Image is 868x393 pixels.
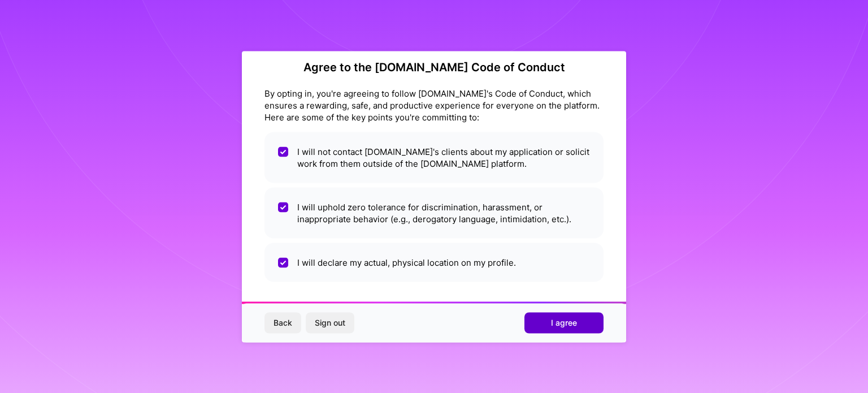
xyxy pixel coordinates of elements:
span: Back [274,317,292,329]
div: By opting in, you're agreeing to follow [DOMAIN_NAME]'s Code of Conduct, which ensures a rewardin... [264,87,604,123]
span: I agree [551,317,577,329]
button: Sign out [306,313,354,333]
button: I agree [524,313,604,333]
li: I will not contact [DOMAIN_NAME]'s clients about my application or solicit work from them outside... [264,132,604,183]
h2: Agree to the [DOMAIN_NAME] Code of Conduct [264,60,604,74]
span: Sign out [315,317,345,329]
button: Back [264,313,301,333]
li: I will declare my actual, physical location on my profile. [264,243,604,282]
li: I will uphold zero tolerance for discrimination, harassment, or inappropriate behavior (e.g., der... [264,187,604,238]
